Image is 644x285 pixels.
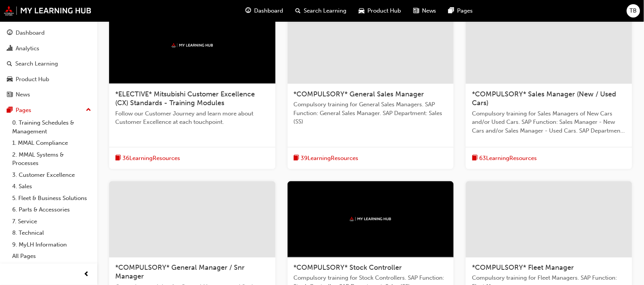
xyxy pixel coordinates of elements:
[16,90,30,99] div: News
[472,154,478,163] span: book-icon
[294,154,359,163] button: book-icon39LearningResources
[122,154,180,163] span: 36 Learning Resources
[115,154,121,163] span: book-icon
[9,216,94,227] a: 7. Service
[294,264,402,272] span: *COMPULSORY* Stock Controller
[16,44,39,53] div: Analytics
[294,100,448,126] span: Compulsory training for General Sales Managers. SAP Function: General Sales Manager. SAP Departme...
[16,75,49,84] div: Product Hub
[171,43,213,48] img: mmal
[245,6,251,16] span: guage-icon
[16,29,45,37] div: Dashboard
[109,8,275,169] a: mmal*ELECTIVE* Mitsubishi Customer Excellence (CX) Standards - Training ModulesFollow our Custome...
[9,181,94,192] a: 4. Sales
[294,154,299,163] span: book-icon
[3,57,94,71] a: Search Learning
[472,264,574,272] span: *COMPULSORY* Fleet Manager
[7,45,13,52] span: chart-icon
[472,90,616,107] span: *COMPULSORY* Sales Manager (New / Used Cars)
[294,90,424,98] span: *COMPULSORY* General Sales Manager
[86,105,91,115] span: up-icon
[627,4,640,18] button: TB
[16,106,31,115] div: Pages
[349,217,391,222] img: mmal
[7,61,12,67] span: search-icon
[3,24,94,103] button: DashboardAnalyticsSearch LearningProduct HubNews
[15,59,58,68] div: Search Learning
[289,3,353,19] a: search-iconSearch Learning
[9,192,94,204] a: 5. Fleet & Business Solutions
[9,227,94,239] a: 8. Technical
[449,6,454,16] span: pages-icon
[115,90,255,107] span: *ELECTIVE* Mitsubishi Customer Excellence (CX) Standards - Training Modules
[9,137,94,149] a: 1. MMAL Compliance
[479,154,537,163] span: 63 Learning Resources
[367,6,401,15] span: Product Hub
[115,109,269,126] span: Follow our Customer Journey and learn more about Customer Excellence at each touchpoint.
[115,264,245,281] span: *COMPULSORY* General Manager / Snr Manager
[3,103,94,117] button: Pages
[407,3,443,19] a: news-iconNews
[9,149,94,169] a: 2. MMAL Systems & Processes
[457,6,473,15] span: Pages
[466,8,632,169] a: *COMPULSORY* Sales Manager (New / Used Cars)Compulsory training for Sales Managers of New Cars an...
[295,6,301,16] span: search-icon
[254,6,283,15] span: Dashboard
[3,72,94,86] a: Product Hub
[3,26,94,40] a: Dashboard
[9,169,94,181] a: 3. Customer Excellence
[9,239,94,251] a: 9. MyLH Information
[630,6,637,15] span: TB
[7,91,13,98] span: news-icon
[7,30,13,37] span: guage-icon
[9,204,94,216] a: 6. Parts & Accessories
[239,3,289,19] a: guage-iconDashboard
[472,154,537,163] button: book-icon63LearningResources
[9,117,94,137] a: 0. Training Schedules & Management
[7,107,13,114] span: pages-icon
[7,76,13,83] span: car-icon
[443,3,479,19] a: pages-iconPages
[472,109,626,135] span: Compulsory training for Sales Managers of New Cars and/or Used Cars. SAP Function: Sales Manager ...
[4,6,92,16] img: mmal
[115,154,180,163] button: book-icon36LearningResources
[9,250,94,262] a: All Pages
[301,154,359,163] span: 39 Learning Resources
[3,88,94,102] a: News
[304,6,346,15] span: Search Learning
[422,6,436,15] span: News
[3,42,94,56] a: Analytics
[359,6,364,16] span: car-icon
[288,8,454,169] a: *COMPULSORY* General Sales ManagerCompulsory training for General Sales Managers. SAP Function: G...
[353,3,407,19] a: car-iconProduct Hub
[84,270,90,279] span: prev-icon
[413,6,419,16] span: news-icon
